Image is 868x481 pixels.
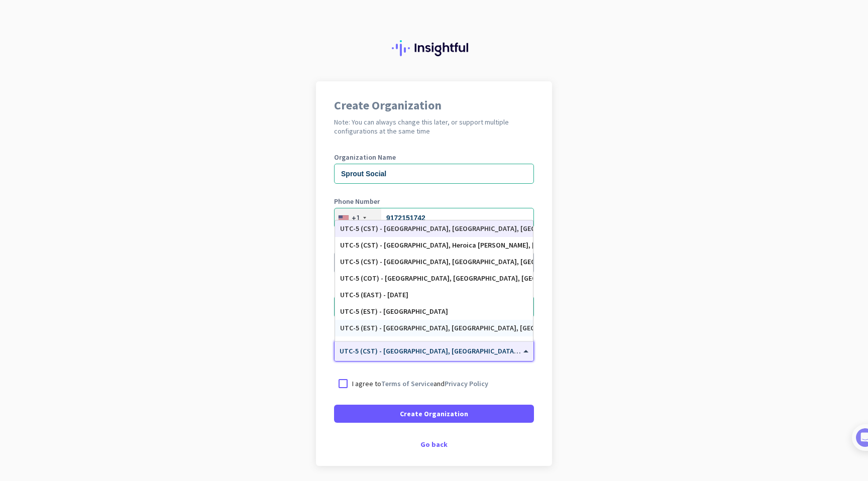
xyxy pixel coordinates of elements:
a: Terms of Service [381,379,433,388]
div: UTC-5 (EAST) - [DATE] [340,291,528,299]
img: Insightful [392,40,476,56]
div: Options List [335,220,533,341]
h2: Note: You can always change this later, or support multiple configurations at the same time [334,117,534,136]
button: Create Organization [334,405,534,423]
h1: Create Organization [334,99,534,111]
div: UTC-5 (EST) - [GEOGRAPHIC_DATA], [GEOGRAPHIC_DATA], [GEOGRAPHIC_DATA][PERSON_NAME], [GEOGRAPHIC_D... [340,324,528,332]
div: +1 [352,213,360,223]
label: Organization Name [334,154,534,161]
div: UTC-5 (COT) - [GEOGRAPHIC_DATA], [GEOGRAPHIC_DATA], [GEOGRAPHIC_DATA], [GEOGRAPHIC_DATA] [340,274,528,283]
div: UTC-5 (EST) - [PERSON_NAME][GEOGRAPHIC_DATA], [GEOGRAPHIC_DATA] [340,340,528,349]
label: Organization Time Zone [334,330,534,337]
label: Organization Size (Optional) [334,286,534,293]
input: What is the name of your organization? [334,164,534,184]
div: UTC-5 (CST) - [GEOGRAPHIC_DATA], [GEOGRAPHIC_DATA], [GEOGRAPHIC_DATA], [GEOGRAPHIC_DATA] [340,258,528,266]
input: 201-555-0123 [334,208,534,228]
div: UTC-5 (CST) - [GEOGRAPHIC_DATA], Heroica [PERSON_NAME], [GEOGRAPHIC_DATA], [GEOGRAPHIC_DATA] [340,241,528,250]
a: Privacy Policy [445,379,488,388]
div: Go back [334,441,534,448]
span: Create Organization [400,409,468,419]
div: UTC-5 (EST) - [GEOGRAPHIC_DATA] [340,307,528,316]
label: Phone Number [334,198,534,205]
div: UTC-5 (CST) - [GEOGRAPHIC_DATA], [GEOGRAPHIC_DATA], [GEOGRAPHIC_DATA], [GEOGRAPHIC_DATA] [340,224,528,233]
p: I agree to and [352,379,488,389]
label: Organization language [334,242,407,249]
